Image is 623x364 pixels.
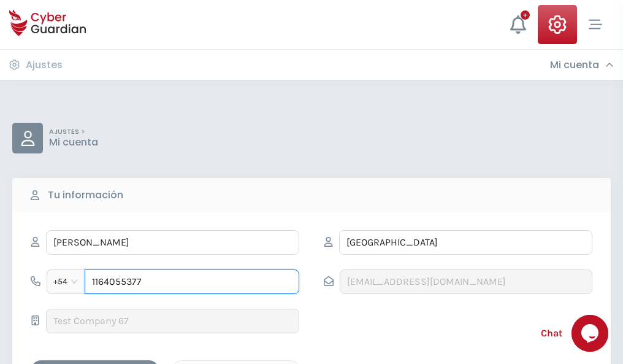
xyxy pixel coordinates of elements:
[571,315,611,352] iframe: chat widget
[48,188,123,203] b: Tu información
[49,136,98,149] p: Mi cuenta
[541,326,562,341] span: Chat
[53,273,78,291] span: +54
[26,59,63,71] h3: Ajustes
[49,128,98,136] p: AJUSTES >
[550,59,614,71] div: Mi cuenta
[521,10,530,20] div: +
[550,59,599,71] h3: Mi cuenta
